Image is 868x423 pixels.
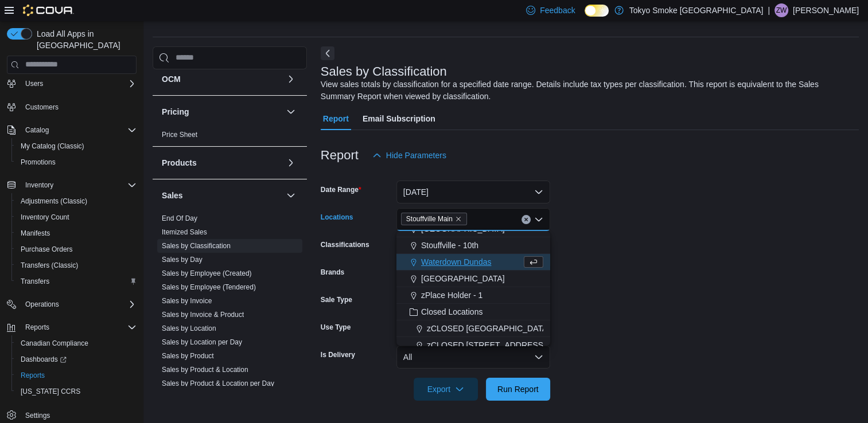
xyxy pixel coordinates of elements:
[321,79,853,103] div: View sales totals by classification for a specified date range. Details include tax types per cla...
[11,138,141,154] button: My Catalog (Classic)
[16,210,137,224] span: Inventory Count
[396,271,550,287] button: [GEOGRAPHIC_DATA]
[162,269,252,278] span: Sales by Employee (Created)
[162,73,181,85] h3: OCM
[25,323,49,332] span: Reports
[162,73,282,85] button: OCM
[21,100,63,114] a: Customers
[162,228,207,236] a: Itemized Sales
[21,77,48,91] button: Users
[16,194,92,208] a: Adjustments (Classic)
[21,409,55,422] a: Settings
[16,258,83,272] a: Transfers (Classic)
[162,157,197,169] h3: Products
[793,3,859,17] p: [PERSON_NAME]
[21,297,137,311] span: Operations
[396,346,550,369] button: All
[21,245,73,254] span: Purchase Orders
[162,366,248,374] a: Sales by Product & Location
[486,378,550,401] button: Run Report
[284,189,298,202] button: Sales
[11,367,141,383] button: Reports
[16,385,85,398] a: [US_STATE] CCRS
[16,155,137,169] span: Promotions
[421,289,482,301] span: zPlace Holder - 1
[396,181,550,203] button: [DATE]
[521,215,531,224] button: Clear input
[284,72,298,86] button: OCM
[162,130,197,139] span: Price Sheet
[162,228,207,237] span: Itemized Sales
[11,209,141,225] button: Inventory Count
[25,411,50,420] span: Settings
[11,154,141,170] button: Promotions
[421,306,482,318] span: Closed Locations
[162,297,212,305] a: Sales by Invoice
[321,240,369,249] label: Classifications
[162,256,203,264] a: Sales by Day
[16,194,137,208] span: Adjustments (Classic)
[162,324,216,332] a: Sales by Location
[585,5,609,17] input: Dark Mode
[21,100,137,114] span: Customers
[16,155,60,169] a: Promotions
[776,3,787,17] span: ZW
[162,106,189,117] h3: Pricing
[323,107,349,130] span: Report
[162,310,244,319] span: Sales by Invoice & Product
[21,297,64,311] button: Operations
[162,190,282,201] button: Sales
[21,197,87,206] span: Adjustments (Classic)
[21,408,137,422] span: Settings
[2,99,141,115] button: Customers
[16,352,137,366] span: Dashboards
[16,275,137,288] span: Transfers
[396,254,550,271] button: Waterdown Dundas
[153,128,307,146] div: Pricing
[16,275,54,288] a: Transfers
[21,178,137,192] span: Inventory
[321,213,353,222] label: Locations
[162,379,274,388] span: Sales by Product & Location per Day
[162,242,231,250] a: Sales by Classification
[321,65,447,79] h3: Sales by Classification
[21,261,78,270] span: Transfers (Classic)
[497,383,539,395] span: Run Report
[162,351,214,361] span: Sales by Product
[534,215,543,224] button: Close list of options
[16,139,137,153] span: My Catalog (Classic)
[16,258,137,272] span: Transfers (Classic)
[162,296,212,305] span: Sales by Invoice
[162,255,203,264] span: Sales by Day
[25,103,59,112] span: Customers
[162,324,216,333] span: Sales by Location
[16,226,137,240] span: Manifests
[162,241,231,250] span: Sales by Classification
[21,178,58,192] button: Inventory
[427,339,546,351] span: zCLOSED [STREET_ADDRESS]
[774,3,788,17] div: Ziyad Weston
[162,352,214,360] a: Sales by Product
[21,387,80,396] span: [US_STATE] CCRS
[16,242,137,256] span: Purchase Orders
[284,105,298,119] button: Pricing
[455,216,462,222] button: Remove Stouffville Main from selection in this group
[2,296,141,312] button: Operations
[321,295,352,304] label: Sale Type
[16,385,137,398] span: Washington CCRS
[11,257,141,273] button: Transfers (Classic)
[162,283,256,292] span: Sales by Employee (Tendered)
[25,79,43,88] span: Users
[153,211,307,409] div: Sales
[16,226,55,240] a: Manifests
[396,337,550,354] button: zCLOSED [STREET_ADDRESS]
[21,77,137,91] span: Users
[2,177,141,193] button: Inventory
[23,5,74,16] img: Cova
[21,371,45,380] span: Reports
[11,335,141,351] button: Canadian Compliance
[386,150,446,161] span: Hide Parameters
[321,268,344,277] label: Brands
[32,28,137,51] span: Load All Apps in [GEOGRAPHIC_DATA]
[25,181,53,190] span: Inventory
